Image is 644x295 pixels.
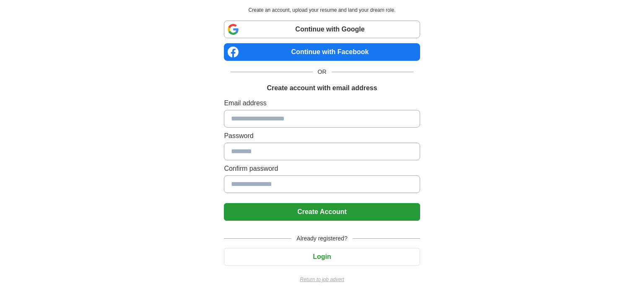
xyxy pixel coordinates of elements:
[267,83,377,93] h1: Create account with email address
[224,248,420,266] button: Login
[224,253,420,260] a: Login
[291,234,352,243] span: Already registered?
[224,21,420,38] a: Continue with Google
[226,6,418,14] p: Create an account, upload your resume and land your dream role.
[224,276,420,283] a: Return to job advert
[224,43,420,61] a: Continue with Facebook
[224,164,420,174] label: Confirm password
[224,98,420,108] label: Email address
[224,131,420,141] label: Password
[313,68,332,76] span: OR
[224,203,420,221] button: Create Account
